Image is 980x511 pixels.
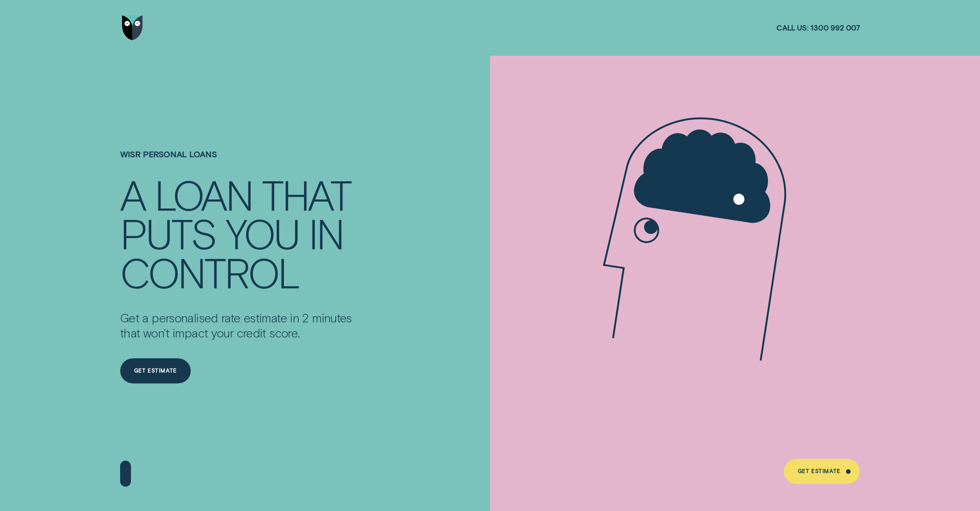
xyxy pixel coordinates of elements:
p: Get a personalised rate estimate in 2 minutes that won't impact your credit score. [120,310,361,340]
h1: Wisr Personal Loans [120,149,361,175]
a: Get Estimate [120,358,191,383]
span: 1300 992 007 [810,23,860,32]
h4: A LOAN THAT PUTS YOU IN CONTROL [120,175,361,291]
span: Call us: [776,23,808,32]
a: Get Estimate [784,459,860,484]
img: Wisr [122,15,143,41]
div: CONTROL [120,252,299,291]
div: LOAN [155,175,252,213]
a: Call us:1300 992 007 [776,23,860,32]
div: PUTS [120,213,216,252]
div: IN [309,213,343,252]
div: A [120,175,145,213]
div: THAT [262,175,351,213]
div: YOU [226,213,299,252]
